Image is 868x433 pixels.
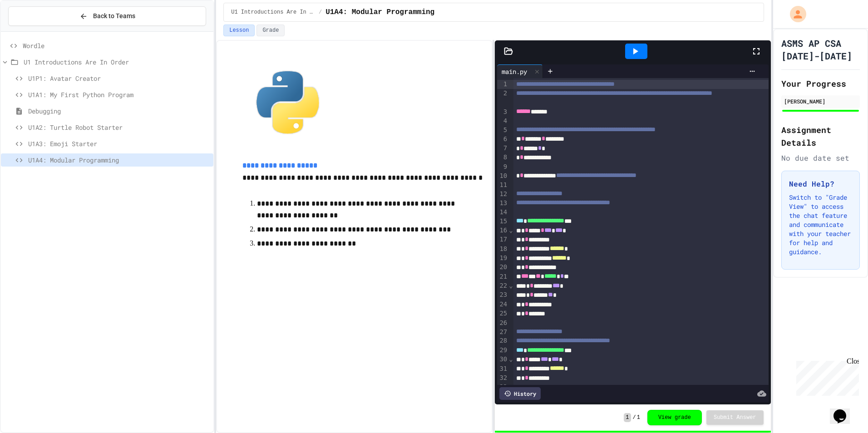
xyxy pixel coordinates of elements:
[508,282,513,289] span: Fold line
[497,190,508,199] div: 12
[497,383,508,392] div: 33
[781,77,860,90] h2: Your Progress
[497,108,508,117] div: 3
[784,97,857,105] div: [PERSON_NAME]
[28,74,210,83] span: U1P1: Avatar Creator
[28,90,210,99] span: U1A1: My First Python Program
[497,235,508,244] div: 17
[497,126,508,135] div: 5
[497,328,508,337] div: 27
[497,117,508,126] div: 4
[497,346,508,355] div: 29
[497,364,508,374] div: 31
[497,319,508,328] div: 26
[256,25,285,36] button: Grade
[24,57,210,67] span: U1 Introductions Are In Order
[637,414,640,421] span: 1
[319,9,322,16] span: /
[231,9,315,16] span: U1 Introductions Are In Order
[497,153,508,162] div: 8
[497,208,508,217] div: 14
[497,290,508,300] div: 23
[789,178,852,189] h3: Need Help?
[28,155,210,165] span: U1A4: Modular Programming
[508,355,513,363] span: Fold line
[497,217,508,226] div: 15
[28,139,210,148] span: U1A3: Emoji Starter
[830,397,859,424] iframe: chat widget
[499,387,541,400] div: History
[647,410,702,425] button: View grade
[781,153,860,163] div: No due date set
[497,144,508,153] div: 7
[781,37,860,62] h1: ASMS AP CSA [DATE]-[DATE]
[497,162,508,172] div: 9
[780,4,809,25] div: My Account
[497,172,508,181] div: 10
[781,123,860,149] h2: Assignment Details
[4,4,63,58] div: Chat with us now!Close
[706,410,764,425] button: Submit Answer
[497,309,508,318] div: 25
[497,181,508,190] div: 11
[497,245,508,254] div: 18
[508,226,513,234] span: Fold line
[633,414,636,421] span: /
[789,193,852,256] p: Switch to "Grade View" to access the chat feature and communicate with your teacher for help and ...
[714,414,756,421] span: Submit Answer
[497,355,508,364] div: 30
[497,336,508,345] div: 28
[793,357,859,396] iframe: chat widget
[93,11,135,21] span: Back to Teams
[497,199,508,208] div: 13
[497,64,543,78] div: main.py
[497,374,508,383] div: 32
[28,106,210,116] span: Debugging
[223,25,255,36] button: Lesson
[497,67,532,76] div: main.py
[497,135,508,144] div: 6
[497,272,508,281] div: 21
[497,263,508,272] div: 20
[624,413,631,422] span: 1
[497,281,508,290] div: 22
[497,89,508,108] div: 2
[497,80,508,89] div: 1
[23,41,210,50] span: Wordle
[28,123,210,132] span: U1A2: Turtle Robot Starter
[325,7,434,18] span: U1A4: Modular Programming
[497,254,508,263] div: 19
[8,6,206,26] button: Back to Teams
[497,226,508,235] div: 16
[497,300,508,309] div: 24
